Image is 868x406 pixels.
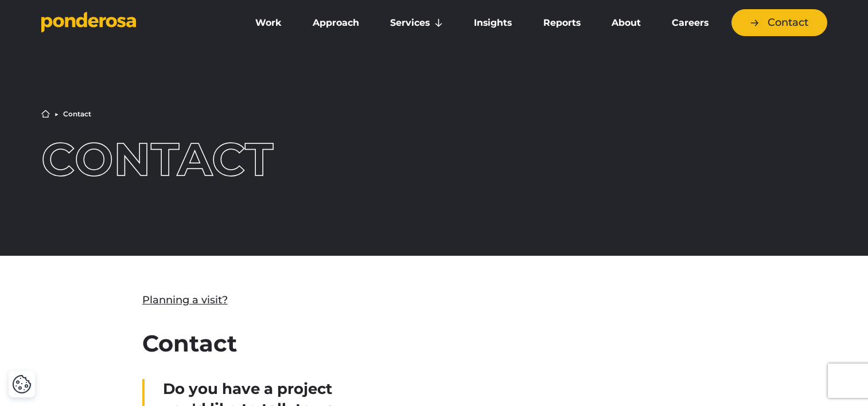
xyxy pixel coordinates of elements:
[659,11,722,35] a: Careers
[299,11,372,35] a: Approach
[41,110,50,118] a: Home
[731,9,827,36] a: Contact
[41,136,359,182] h1: Contact
[377,11,456,35] a: Services
[55,111,59,118] li: ▶︎
[530,11,594,35] a: Reports
[41,11,225,34] a: Go to homepage
[598,11,654,35] a: About
[12,374,32,394] img: Revisit consent button
[142,292,228,308] a: Planning a visit?
[242,11,295,35] a: Work
[461,11,525,35] a: Insights
[142,326,726,361] h2: Contact
[63,111,91,118] li: Contact
[12,374,32,394] button: Cookie Settings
